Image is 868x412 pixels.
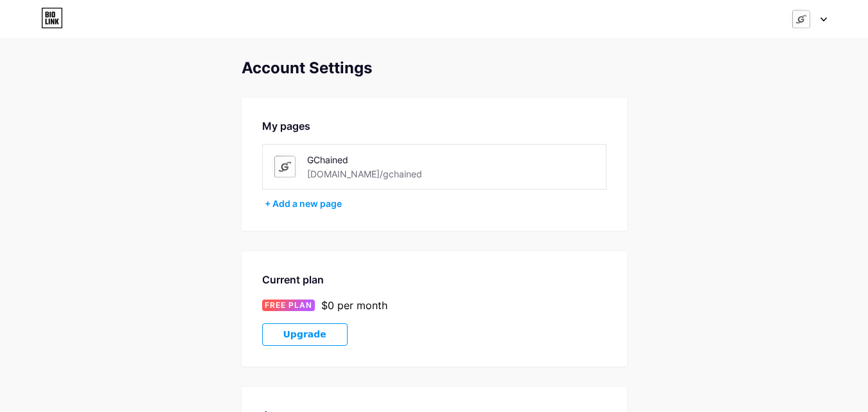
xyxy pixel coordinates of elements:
div: [DOMAIN_NAME]/gchained [307,167,422,181]
div: Current plan [262,272,607,287]
span: FREE PLAN [265,300,312,311]
button: Upgrade [262,323,348,346]
img: gchained [789,7,813,31]
span: Upgrade [283,329,326,340]
div: $0 per month [321,298,387,313]
img: gchained [270,152,299,181]
div: My pages [262,118,607,134]
div: + Add a new page [265,197,607,210]
div: Account Settings [242,59,627,77]
div: GChained [307,153,463,166]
